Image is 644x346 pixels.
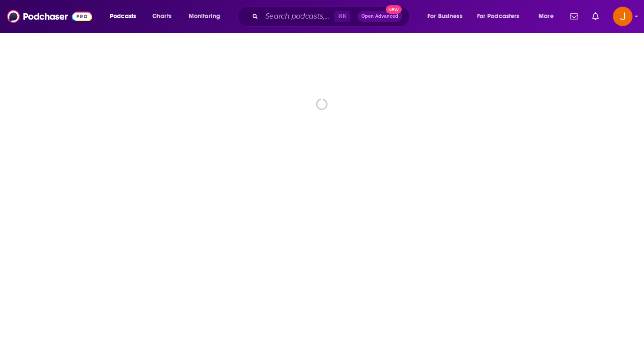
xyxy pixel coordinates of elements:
span: Open Advanced [361,14,398,19]
a: Show notifications dropdown [566,9,582,24]
span: New [386,5,402,14]
button: open menu [471,9,532,23]
span: Monitoring [189,10,220,23]
button: open menu [421,9,473,23]
button: Open AdvancedNew [357,11,402,22]
a: Show notifications dropdown [589,9,602,24]
img: Podchaser - Follow, Share and Rate Podcasts [7,8,92,25]
button: open menu [532,9,565,23]
button: open menu [104,9,147,23]
span: Logged in as justine87181 [613,7,632,26]
span: For Podcasters [477,10,520,23]
button: open menu [182,9,232,23]
img: User Profile [613,7,632,26]
input: Search podcasts, credits, & more... [262,9,334,23]
span: ⌘ K [334,11,350,22]
button: Show profile menu [613,7,632,26]
span: Charts [152,10,171,23]
div: Search podcasts, credits, & more... [246,6,418,27]
span: For Business [427,10,462,23]
span: Podcasts [110,10,136,23]
span: More [539,10,554,23]
a: Charts [147,9,177,23]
